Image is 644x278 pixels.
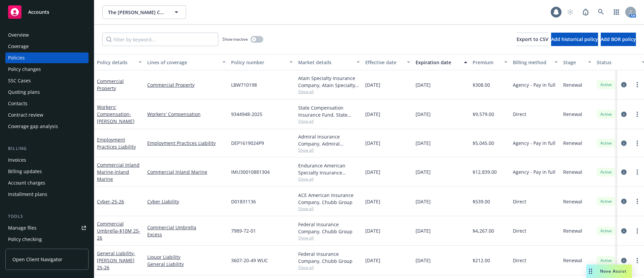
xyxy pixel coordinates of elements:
span: Show all [298,206,360,211]
div: Coverage gap analysis [8,121,58,132]
div: State Compensation Insurance Fund, State Compensation Insurance Fund (SCIF) [298,104,360,118]
button: Effective date [363,54,413,70]
div: Installment plans [8,189,47,200]
div: Contacts [8,98,28,109]
a: Coverage gap analysis [5,121,89,132]
div: Endurance American Specialty Insurance Company, Sompo International [298,162,360,176]
a: more [633,81,641,89]
a: Billing updates [5,166,89,177]
div: Manage files [8,223,37,233]
span: - [PERSON_NAME] 25-26 [97,250,135,271]
span: [DATE] [416,81,431,88]
span: Agency - Pay in full [513,81,555,88]
div: Lines of coverage [147,59,218,66]
a: Excess [147,231,226,238]
button: Policy details [94,54,145,70]
span: [DATE] [365,198,380,205]
a: Policy changes [5,64,89,75]
span: Add historical policy [551,36,598,42]
span: 7989-72-01 [231,227,256,234]
span: Direct [513,111,526,118]
span: [DATE] [416,140,431,147]
span: [DATE] [365,257,380,264]
a: Employment Practices Liability [147,140,226,147]
div: Policies [8,52,25,63]
a: Policy checking [5,234,89,245]
div: Atain Specialty Insurance Company, Atain Specialty Insurance Company, Burns & [PERSON_NAME] [298,75,360,89]
a: circleInformation [620,197,628,205]
a: Commercial Property [97,78,124,91]
button: Add BOR policy [601,33,636,46]
span: $12,839.00 [473,168,497,175]
span: Active [599,111,613,117]
a: circleInformation [620,81,628,89]
span: $212.00 [473,257,490,264]
span: [DATE] [416,227,431,234]
a: Start snowing [563,5,577,19]
div: Federal Insurance Company, Chubb Group [298,250,360,265]
a: Commercial Inland Marine [97,162,140,182]
a: Commercial Property [147,81,226,88]
div: Tools [5,213,89,220]
span: $308.00 [473,81,490,88]
span: Agency - Pay in full [513,168,555,175]
a: Contacts [5,98,89,109]
a: more [633,139,641,147]
div: Policy number [231,59,285,66]
button: Export to CSV [517,33,548,46]
a: General Liability [147,261,226,268]
a: more [633,110,641,118]
span: Active [599,140,613,146]
div: Billing [5,145,89,152]
div: Admiral Insurance Company, Admiral Insurance Group ([PERSON_NAME] Corporation), CRC Group [298,133,360,147]
a: circleInformation [620,110,628,118]
span: [DATE] [416,198,431,205]
button: Premium [470,54,510,70]
span: Renewal [563,111,582,118]
div: Invoices [8,155,26,165]
div: Overview [8,30,29,40]
a: circleInformation [620,139,628,147]
a: more [633,227,641,235]
span: Direct [513,227,526,234]
button: Lines of coverage [145,54,228,70]
a: General Liability [97,250,135,271]
span: Renewal [563,168,582,175]
input: Filter by keyword... [102,33,218,46]
a: Accounts [5,3,89,22]
button: Stage [560,54,594,70]
div: ACE American Insurance Company, Chubb Group [298,192,360,206]
div: Policy checking [8,234,42,245]
a: Manage files [5,223,89,233]
button: Add historical policy [551,33,598,46]
div: Policy changes [8,64,41,75]
span: Renewal [563,140,582,147]
a: Account charges [5,177,89,188]
span: $4,267.00 [473,227,494,234]
div: Billing updates [8,166,42,177]
span: [DATE] [365,81,380,88]
span: $9,579.00 [473,111,494,118]
div: SSC Cases [8,75,31,86]
span: IMU30010881304 [231,168,270,175]
div: Quoting plans [8,87,40,97]
span: Show all [298,265,360,270]
a: Commercial Umbrella [147,224,226,231]
div: Market details [298,59,353,66]
span: Renewal [563,198,582,205]
button: Nova Assist [586,265,632,278]
a: Cyber [97,198,124,205]
a: Policies [5,52,89,63]
span: Active [599,257,613,264]
a: Liquor Liability [147,253,226,261]
span: Show all [298,118,360,124]
a: Cyber Liability [147,198,226,205]
span: [DATE] [365,227,380,234]
a: Commercial Inland Marine [147,168,226,175]
div: Billing method [513,59,550,66]
span: D01831136 [231,198,256,205]
span: Agency - Pay in full [513,140,555,147]
span: [DATE] [416,111,431,118]
a: circleInformation [620,227,628,235]
div: Account charges [8,177,45,188]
